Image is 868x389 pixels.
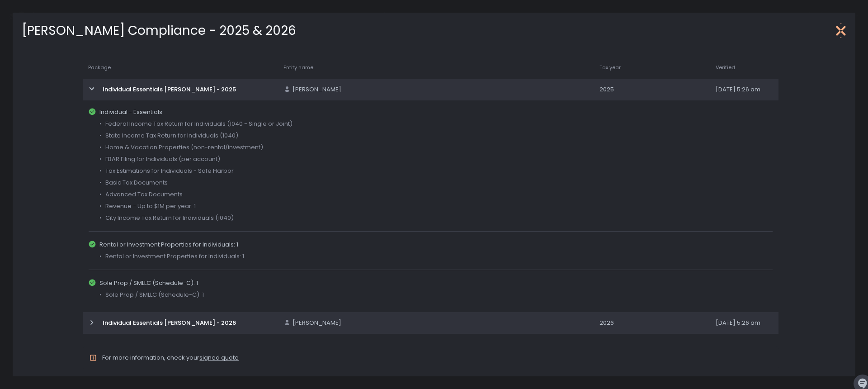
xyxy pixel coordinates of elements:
[99,279,772,287] span: Sole Prop / SMLLC (Schedule-C): 1
[599,319,704,327] div: 2026
[99,214,772,222] div: •
[99,291,772,299] div: •
[99,179,772,187] div: •
[105,155,220,163] span: FBAR Filing for Individuals (per account)
[99,120,772,128] div: •
[103,85,236,94] span: Individual Essentials [PERSON_NAME] - 2025
[99,155,772,163] div: •
[99,252,772,261] div: •
[103,319,236,327] span: Individual Essentials [PERSON_NAME] - 2026
[599,85,704,94] div: 2025
[716,319,760,327] span: [DATE] 5:26 am
[292,85,341,94] span: [PERSON_NAME]
[105,167,234,175] span: Tax Estimations for Individuals - Safe Harbor
[105,252,244,261] span: Rental or Investment Properties for Individuals: 1
[105,179,168,187] span: Basic Tax Documents
[99,132,772,140] div: •
[99,167,772,175] div: •
[99,190,772,199] div: •
[88,64,111,71] span: Package
[283,64,313,71] span: Entity name
[105,120,292,128] span: Federal Income Tax Return for Individuals (1040 - Single or Joint)
[599,64,621,71] span: Tax year
[199,353,239,362] a: signed quote
[105,202,196,210] span: Revenue - Up to $1M per year: 1
[716,64,735,71] span: Verified
[105,132,238,140] span: State Income Tax Return for Individuals (1040)
[22,21,296,40] h1: [PERSON_NAME] Compliance - 2025 & 2026
[99,241,772,249] span: Rental or Investment Properties for Individuals: 1
[105,190,183,199] span: Advanced Tax Documents
[716,85,760,94] span: [DATE] 5:26 am
[105,291,204,299] span: Sole Prop / SMLLC (Schedule-C): 1
[105,143,263,152] span: Home & Vacation Properties (non-rental/investment)
[99,143,772,152] div: •
[99,108,772,116] span: Individual - Essentials
[105,214,234,222] span: City Income Tax Return for Individuals (1040)
[99,202,772,210] div: •
[102,353,239,362] span: For more information, check your
[292,319,341,327] span: [PERSON_NAME]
